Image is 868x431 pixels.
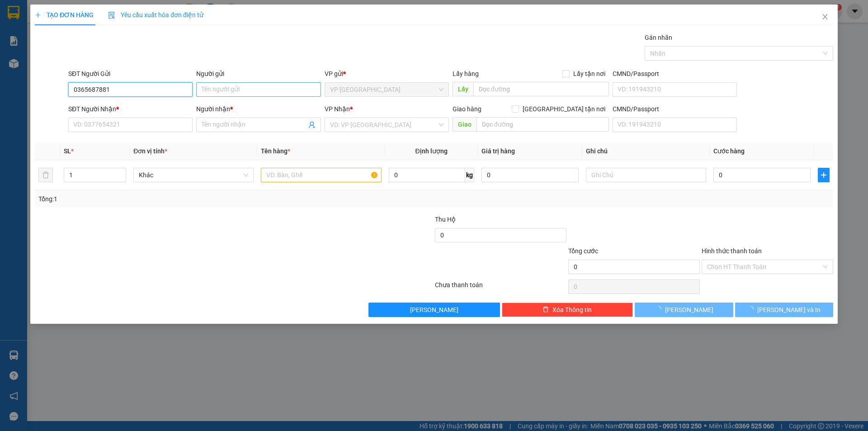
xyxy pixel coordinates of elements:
[645,34,672,41] label: Gán nhãn
[665,305,713,315] span: [PERSON_NAME]
[453,117,476,132] span: Giao
[502,303,633,317] button: deleteXóa Thông tin
[713,147,745,155] span: Cước hàng
[38,168,53,182] button: delete
[35,11,94,19] span: TẠO ĐƠN HÀNG
[435,216,456,223] span: Thu Hộ
[702,247,762,255] label: Hình thức thanh toán
[68,69,193,79] div: SĐT Người Gửi
[453,70,479,77] span: Lấy hàng
[368,303,500,317] button: [PERSON_NAME]
[481,168,579,182] input: 0
[613,104,737,114] div: CMND/Passport
[542,306,549,313] span: delete
[568,247,598,255] span: Tổng cước
[35,12,41,18] span: plus
[139,168,248,182] span: Khác
[812,5,838,30] button: Close
[519,104,609,114] span: [GEOGRAPHIC_DATA] tận nơi
[108,12,115,19] img: icon
[613,69,737,79] div: CMND/Passport
[473,82,609,96] input: Dọc đường
[325,105,350,113] span: VP Nhận
[552,305,592,315] span: Xóa Thông tin
[261,168,381,182] input: VD: Bàn, Ghế
[38,194,335,204] div: Tổng: 1
[586,168,706,182] input: Ghi Chú
[570,69,609,79] span: Lấy tận nơi
[735,303,833,317] button: [PERSON_NAME] và In
[635,303,733,317] button: [PERSON_NAME]
[757,305,821,315] span: [PERSON_NAME] và In
[821,13,829,20] span: close
[465,168,474,182] span: kg
[818,171,829,179] span: plus
[261,147,290,155] span: Tên hàng
[453,105,481,113] span: Giao hàng
[325,69,449,79] div: VP gửi
[196,104,321,114] div: Người nhận
[434,280,567,296] div: Chưa thanh toán
[582,142,710,160] th: Ghi chú
[64,147,71,155] span: SL
[453,82,473,96] span: Lấy
[308,121,316,128] span: user-add
[410,305,458,315] span: [PERSON_NAME]
[133,147,167,155] span: Đơn vị tính
[655,306,665,313] span: loading
[481,147,515,155] span: Giá trị hàng
[476,117,609,132] input: Dọc đường
[330,83,443,96] span: VP Nha Trang
[108,11,203,19] span: Yêu cầu xuất hóa đơn điện tử
[68,104,193,114] div: SĐT Người Nhận
[747,306,757,313] span: loading
[818,168,830,182] button: plus
[415,147,448,155] span: Định lượng
[196,69,321,79] div: Người gửi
